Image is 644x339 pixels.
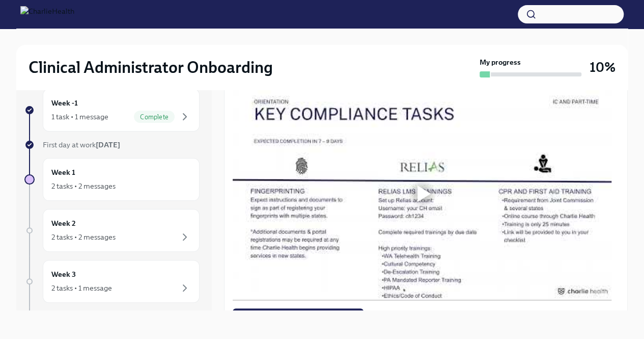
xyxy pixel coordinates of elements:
h6: Week 3 [51,269,76,280]
div: 2 tasks • 2 messages [51,232,116,242]
h3: 10% [590,58,615,76]
div: 2 tasks • 1 message [51,283,112,293]
strong: [DATE] [96,140,120,149]
span: Complete [134,113,175,121]
h6: Week 1 [51,167,75,178]
span: First day at work [43,140,120,149]
h6: Week 2 [51,218,76,229]
strong: My progress [480,57,521,67]
h6: Week -1 [51,97,78,109]
a: Week 22 tasks • 2 messages [24,209,200,252]
a: Week -11 task • 1 messageComplete [24,89,200,132]
a: Week 32 tasks • 1 message [24,260,200,303]
a: Week 12 tasks • 2 messages [24,158,200,201]
img: CharlieHealth [20,6,74,22]
a: First day at work[DATE] [24,140,200,150]
h2: Clinical Administrator Onboarding [29,57,273,77]
div: 1 task • 1 message [51,112,108,122]
div: 2 tasks • 2 messages [51,181,116,191]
